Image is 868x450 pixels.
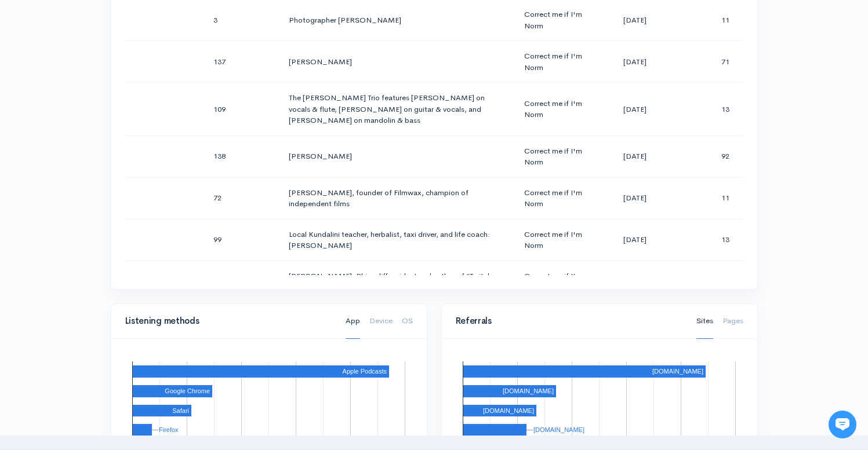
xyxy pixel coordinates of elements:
[456,316,682,326] h4: Referrals
[346,303,360,339] a: App
[676,261,743,302] td: 42
[402,303,413,339] a: OS
[17,77,215,133] h2: Just let us know if you need anything and we'll be happy to help! 🙂
[593,83,676,136] td: [DATE]
[279,261,515,302] td: [PERSON_NAME], Rhinecliff resident and author of “Twitch and Shout”
[593,261,676,302] td: [DATE]
[18,153,214,177] button: New conversation
[204,177,279,219] td: 72
[204,83,279,136] td: 109
[676,83,743,136] td: 13
[204,219,279,261] td: 99
[515,219,593,261] td: Correct me if I'm Norm
[342,368,387,375] text: Apple Podcasts
[369,303,393,339] a: Device
[204,136,279,177] td: 138
[593,177,676,219] td: [DATE]
[165,387,210,394] text: Google Chrome
[204,41,279,83] td: 137
[696,303,713,339] a: Sites
[652,368,703,375] text: [DOMAIN_NAME]
[75,160,139,170] span: New conversation
[515,136,593,177] td: Correct me if I'm Norm
[279,136,515,177] td: [PERSON_NAME]
[515,83,593,136] td: Correct me if I'm Norm
[34,218,207,241] input: Search articles
[515,177,593,219] td: Correct me if I'm Norm
[676,219,743,261] td: 13
[722,303,743,339] a: Pages
[16,199,216,213] p: Find an answer quickly
[676,41,743,83] td: 71
[279,41,515,83] td: [PERSON_NAME]
[279,177,515,219] td: [PERSON_NAME], founder of Filmwax, champion of independent films
[533,426,584,433] text: [DOMAIN_NAME]
[279,83,515,136] td: The [PERSON_NAME] Trio features [PERSON_NAME] on vocals & flute, [PERSON_NAME] on guitar & vocals...
[515,261,593,302] td: Correct me if I'm Norm
[502,387,553,394] text: [DOMAIN_NAME]
[515,41,593,83] td: Correct me if I'm Norm
[204,261,279,302] td: 111
[676,136,743,177] td: 92
[593,136,676,177] td: [DATE]
[125,316,332,326] h4: Listening methods
[593,219,676,261] td: [DATE]
[17,56,215,75] h1: Hi 👋
[482,407,533,414] text: [DOMAIN_NAME]
[593,41,676,83] td: [DATE]
[676,177,743,219] td: 11
[829,411,856,438] iframe: gist-messenger-bubble-iframe
[279,219,515,261] td: Local Kundalini teacher, herbalist, taxi driver, and life coach: [PERSON_NAME]
[159,426,179,433] text: Firefox
[172,407,189,414] text: Safari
